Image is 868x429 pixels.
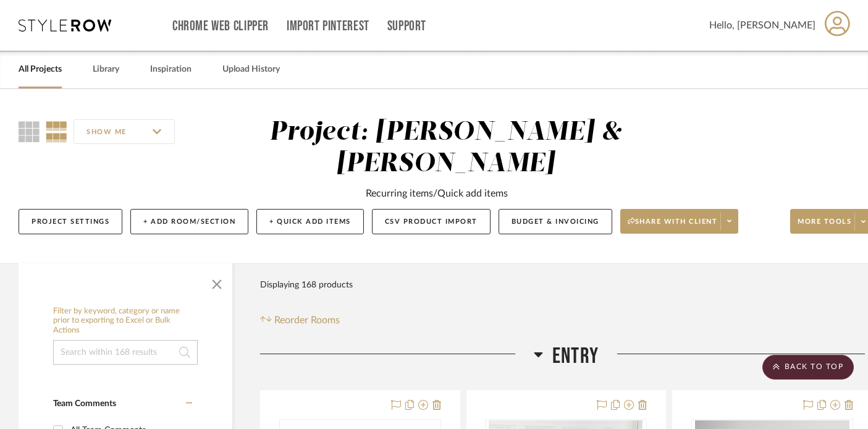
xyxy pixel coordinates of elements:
span: Team Comments [53,399,116,408]
button: Share with client [620,209,739,234]
a: Inspiration [150,61,192,78]
span: Hello, [PERSON_NAME] [709,18,815,33]
span: Entry [552,343,599,370]
span: Reorder Rooms [274,313,340,328]
span: More tools [798,217,851,236]
a: Upload History [222,61,280,78]
input: Search within 168 results [53,340,198,365]
button: + Add Room/Section [130,209,248,234]
scroll-to-top-button: BACK TO TOP [762,355,854,380]
div: Displaying 168 products [260,273,353,297]
button: Close [204,270,229,294]
button: Project Settings [19,209,122,234]
h6: Filter by keyword, category or name prior to exporting to Excel or Bulk Actions [53,307,198,336]
a: All Projects [19,61,62,78]
button: CSV Product Import [372,209,491,234]
button: Budget & Invoicing [499,209,612,234]
a: Chrome Web Clipper [172,21,269,32]
div: Project: [PERSON_NAME] & [PERSON_NAME] [269,119,622,177]
a: Library [93,61,119,78]
span: Share with client [628,217,718,236]
a: Support [387,21,426,32]
button: + Quick Add Items [256,209,364,234]
button: Reorder Rooms [260,313,340,328]
div: Recurring items/Quick add items [366,186,508,201]
a: Import Pinterest [287,21,369,32]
